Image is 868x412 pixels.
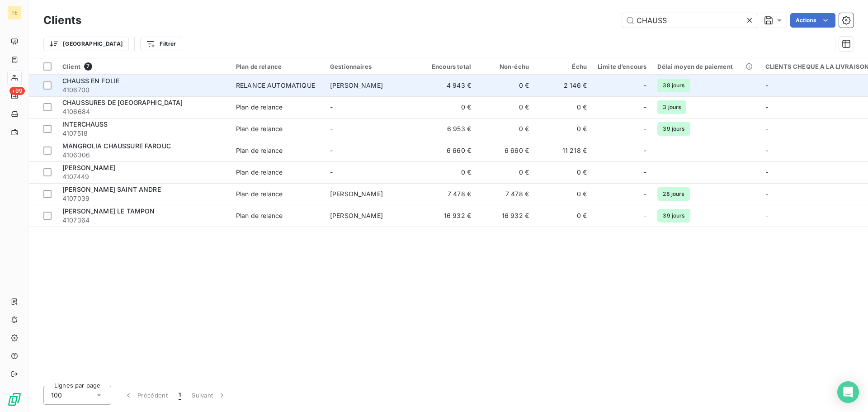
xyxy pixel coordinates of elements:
span: - [644,103,646,112]
span: - [765,103,768,111]
td: 2 146 € [534,75,592,96]
span: - [765,81,768,89]
span: - [644,124,646,133]
h3: Clients [43,12,81,28]
span: - [765,147,768,154]
div: Plan de relance [236,63,319,70]
td: 0 € [476,118,534,140]
td: 0 € [419,96,476,118]
span: - [765,212,768,219]
span: - [644,189,646,199]
span: 4106684 [62,107,225,116]
a: +99 [7,89,21,103]
span: MANGROLIA CHAUSSURE FAROUC [62,142,171,150]
td: 4 943 € [419,75,476,96]
span: 1 [179,391,181,400]
span: 38 jours [657,79,690,92]
div: Non-échu [482,63,529,70]
span: +99 [9,87,25,95]
span: - [765,168,768,176]
td: 6 660 € [476,140,534,161]
span: 39 jours [657,122,690,136]
td: 16 932 € [419,205,476,227]
span: 4106700 [62,85,225,95]
div: Open Intercom Messenger [837,381,859,403]
span: - [765,125,768,133]
span: - [330,103,333,111]
span: 4106306 [62,151,225,160]
div: Plan de relance [236,168,283,177]
span: CHAUSS EN FOLIE [62,77,119,85]
span: 39 jours [657,209,690,223]
button: Précédent [118,386,173,405]
span: 4107039 [62,194,225,203]
td: 0 € [534,205,592,227]
span: 4107518 [62,129,225,138]
div: TE [7,5,22,20]
span: - [330,125,333,133]
button: Filtrer [140,37,182,51]
div: Plan de relance [236,103,283,112]
td: 0 € [476,161,534,183]
span: [PERSON_NAME] SAINT ANDRE [62,185,161,193]
td: 7 478 € [419,183,476,205]
div: Délai moyen de paiement [657,63,754,70]
td: 11 218 € [534,140,592,161]
td: 7 478 € [476,183,534,205]
span: - [644,81,646,90]
span: 100 [51,391,62,400]
td: 0 € [476,75,534,96]
span: 3 jours [657,100,686,114]
span: [PERSON_NAME] [330,190,383,198]
td: 0 € [534,118,592,140]
span: Client [62,63,80,70]
div: Plan de relance [236,189,283,199]
div: Encours total [424,63,471,70]
td: 0 € [534,96,592,118]
div: Plan de relance [236,124,283,133]
td: 0 € [476,96,534,118]
input: Rechercher [622,13,758,28]
div: Échu [540,63,587,70]
td: 6 953 € [419,118,476,140]
button: Suivant [186,386,232,405]
div: Gestionnaires [330,63,413,70]
td: 16 932 € [476,205,534,227]
td: 0 € [419,161,476,183]
span: [PERSON_NAME] [62,164,115,171]
div: Limite d’encours [598,63,646,70]
span: - [765,190,768,198]
div: Plan de relance [236,146,283,155]
span: 4107449 [62,172,225,181]
span: [PERSON_NAME] [330,212,383,219]
td: 0 € [534,161,592,183]
span: [PERSON_NAME] [330,81,383,89]
span: 28 jours [657,187,689,201]
span: - [644,211,646,220]
span: - [644,146,646,155]
button: Actions [790,13,835,28]
button: [GEOGRAPHIC_DATA] [43,37,129,51]
div: RELANCE AUTOMATIQUE [236,81,315,90]
span: CHAUSSURES DE [GEOGRAPHIC_DATA] [62,99,183,106]
span: 7 [84,62,92,71]
span: - [330,168,333,176]
span: [PERSON_NAME] LE TAMPON [62,207,155,215]
span: 4107364 [62,216,225,225]
span: INTERCHAUSS [62,120,108,128]
div: Plan de relance [236,211,283,220]
td: 6 660 € [419,140,476,161]
span: - [644,168,646,177]
img: Logo LeanPay [7,392,22,407]
td: 0 € [534,183,592,205]
button: 1 [173,386,186,405]
span: - [330,147,333,154]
